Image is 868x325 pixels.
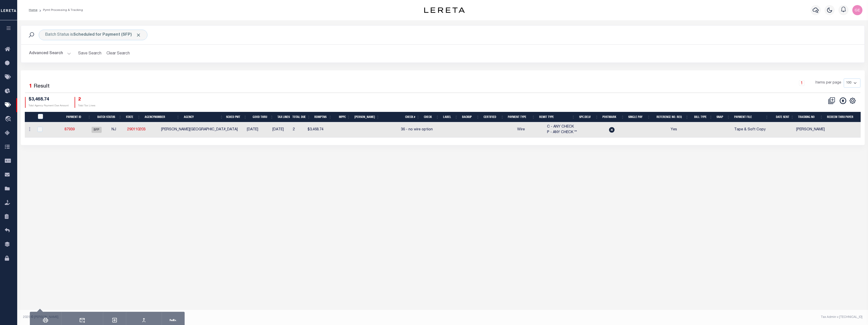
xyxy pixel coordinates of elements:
[290,112,312,122] th: Total Due: activate to sort column ascending
[547,125,577,134] span: Any form of check is acceptable for current year tax and prior year tax payments. However, if a p...
[352,112,382,122] th: Bill Fee: activate to sort column ascending
[78,104,95,108] p: Total Tax Lines
[600,112,626,122] th: Postmark: activate to sort column ascending
[653,112,691,122] th: Reference No. Req: activate to sort column ascending
[460,112,482,122] th: Backup: activate to sort column ascending
[78,97,95,103] h4: 2
[104,49,132,58] button: Clear Search
[249,112,275,122] th: Good Thru: activate to sort column ascending
[334,112,352,122] th: MPPC: activate to sort column ascending
[291,122,306,138] td: 2
[422,112,441,122] th: Check: activate to sort column ascending
[714,112,732,122] th: SNAP: activate to sort column ascending
[110,122,125,138] td: NJ
[240,122,265,138] td: [DATE]
[159,122,229,138] td: [PERSON_NAME][GEOGRAPHIC_DATA]
[124,112,143,122] th: State: activate to sort column ascending
[796,112,825,122] th: Tracking No: activate to sort column ascending
[691,112,714,122] th: Bill Type: activate to sort column ascending
[482,112,506,122] th: Certified: activate to sort column ascending
[799,80,805,86] a: 1
[312,112,334,122] th: Rdmptns: activate to sort column ascending
[734,128,766,131] span: Tape & Soft Copy
[577,112,600,122] th: Spc.Delv: activate to sort column ascending
[5,116,13,123] i: travel_explore
[506,112,537,122] th: Payment Type: activate to sort column ascending
[517,128,525,131] span: Wire
[136,32,141,38] span: Click to Remove
[35,112,54,122] th: PayeePmtBatchStatus
[265,122,291,138] td: [DATE]
[34,83,50,91] label: Result
[59,112,93,122] th: Payment ID: activate to sort column ascending
[29,9,37,12] a: Home
[815,80,841,86] span: Items per page
[29,104,69,108] p: Total Agency Payment Due Amount
[396,122,435,138] td: 36 - no wire option
[771,112,796,122] th: Date Sent: activate to sort column ascending
[732,112,771,122] th: Payment File: activate to sort column ascending
[39,30,147,40] div: Batch Status is
[93,112,124,122] th: Batch Status: activate to sort column ascending
[441,112,460,122] th: Label: activate to sort column ascending
[75,49,104,58] button: Save Search
[37,8,83,12] li: Pymt Processing & Tracking
[424,7,465,13] img: logo-dark.svg
[127,128,145,131] a: 290110203
[92,127,102,133] span: SFP
[182,112,225,122] th: Agency: activate to sort column ascending
[537,112,577,122] th: Remit Type: activate to sort column ascending
[852,5,862,15] img: svg+xml;base64,PHN2ZyB4bWxucz0iaHR0cDovL3d3dy53My5vcmcvMjAwMC9zdmciIHBvaW50ZXItZXZlbnRzPSJub25lIi...
[825,112,865,122] th: Redeem Thru Payer: activate to sort column ascending
[656,122,692,138] td: Yes
[275,112,290,122] th: Tax Lines
[29,49,71,58] button: Advanced Search
[382,112,422,122] th: Check #: activate to sort column ascending
[306,122,328,138] td: $3,468.74
[626,112,652,122] th: Single Pay: activate to sort column ascending
[143,112,182,122] th: AgencyNumber: activate to sort column ascending
[73,33,141,37] b: Scheduled for Payment (SFP)
[222,112,249,122] th: SCHED PMT: activate to sort column ascending
[64,128,75,131] a: 87939
[29,84,32,89] span: 1
[29,97,69,103] h4: $3,468.74
[794,122,827,138] td: [PERSON_NAME]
